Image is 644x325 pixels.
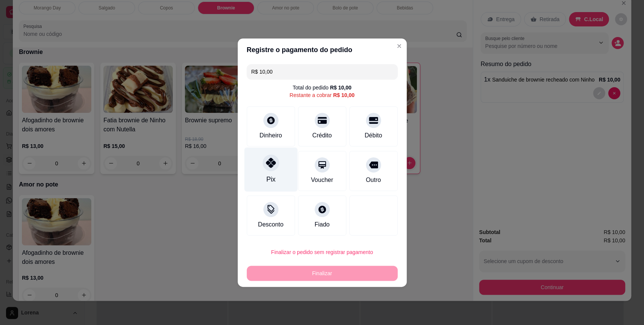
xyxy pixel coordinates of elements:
[258,220,284,229] div: Desconto
[364,131,382,140] div: Débito
[238,39,407,61] header: Registre o pagamento do pedido
[251,64,393,79] input: Ex.: hambúrguer de cordeiro
[314,220,329,229] div: Fiado
[330,84,352,91] div: R$ 10,00
[247,245,398,260] button: Finalizar o pedido sem registrar pagamento
[293,84,352,91] div: Total do pedido
[393,40,405,52] button: Close
[289,91,354,99] div: Restante a cobrar
[366,176,381,185] div: Outro
[266,174,275,184] div: Pix
[333,91,355,99] div: R$ 10,00
[260,131,282,140] div: Dinheiro
[311,176,333,185] div: Voucher
[312,131,332,140] div: Crédito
